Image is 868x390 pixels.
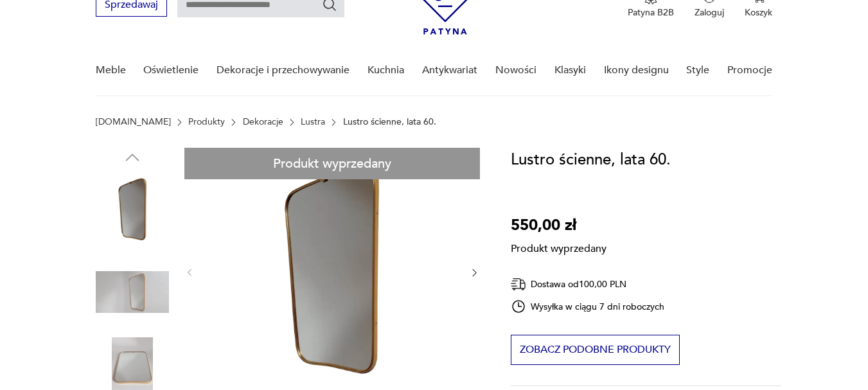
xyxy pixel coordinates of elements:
[368,46,404,95] a: Kuchnia
[96,1,167,10] a: Sprzedawaj
[511,335,680,365] button: Zobacz podobne produkty
[217,46,350,95] a: Dekoracje i przechowywanie
[554,46,586,95] a: Klasyki
[511,213,607,238] p: 550,00 zł
[511,276,665,292] div: Dostawa od 100,00 PLN
[188,117,225,127] a: Produkty
[695,6,724,19] p: Zaloguj
[143,46,199,95] a: Oświetlenie
[511,238,607,256] p: Produkt wyprzedany
[96,117,171,127] a: [DOMAIN_NAME]
[686,46,709,95] a: Style
[511,299,665,314] div: Wysyłka w ciągu 7 dni roboczych
[301,117,325,127] a: Lustra
[604,46,669,95] a: Ikony designu
[96,46,126,95] a: Meble
[745,6,772,19] p: Koszyk
[422,46,477,95] a: Antykwariat
[243,117,283,127] a: Dekoracje
[727,46,772,95] a: Promocje
[511,276,526,292] img: Ikona dostawy
[343,117,436,127] p: Lustro ścienne, lata 60.
[511,148,671,172] h1: Lustro ścienne, lata 60.
[628,6,674,19] p: Patyna B2B
[495,46,536,95] a: Nowości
